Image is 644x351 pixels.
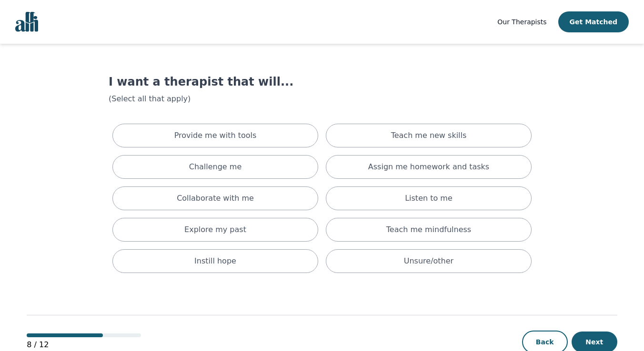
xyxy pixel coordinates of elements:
p: Assign me homework and tasks [368,161,489,173]
p: 8 / 12 [27,339,141,351]
p: Instill hope [194,255,236,267]
a: Our Therapists [497,16,546,28]
p: Provide me with tools [174,130,257,141]
p: Listen to me [405,193,453,204]
p: Teach me mindfulness [386,224,471,235]
p: Unsure/other [404,255,453,267]
p: (Select all that apply) [109,93,535,105]
p: Challenge me [189,161,242,173]
span: Our Therapists [497,18,546,26]
h1: I want a therapist that will... [109,74,535,89]
p: Collaborate with me [177,193,254,204]
button: Get Matched [558,11,629,32]
p: Teach me new skills [391,130,467,141]
img: alli logo [15,12,38,32]
p: Explore my past [184,224,246,235]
